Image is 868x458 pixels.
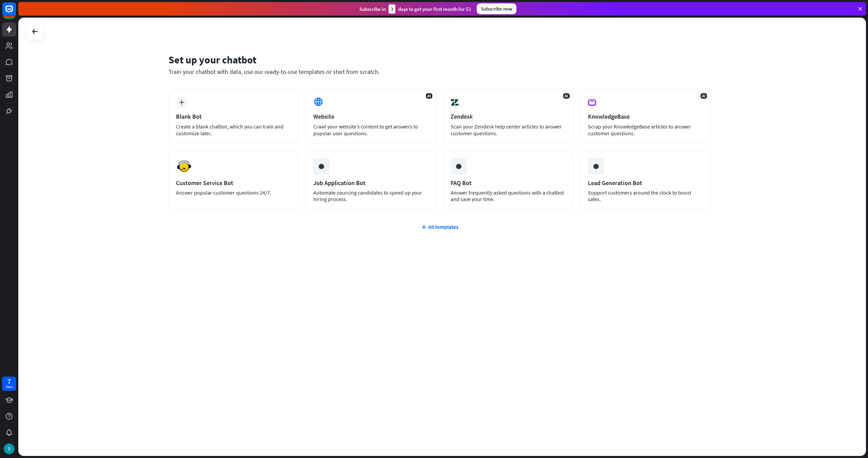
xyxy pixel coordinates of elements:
div: 7 [7,378,11,384]
div: days [6,384,13,389]
div: Subscribe now [477,3,516,14]
a: 7 days [2,377,16,391]
div: 3 [389,4,395,14]
div: Subscribe in days to get your first month for $1 [359,4,471,14]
